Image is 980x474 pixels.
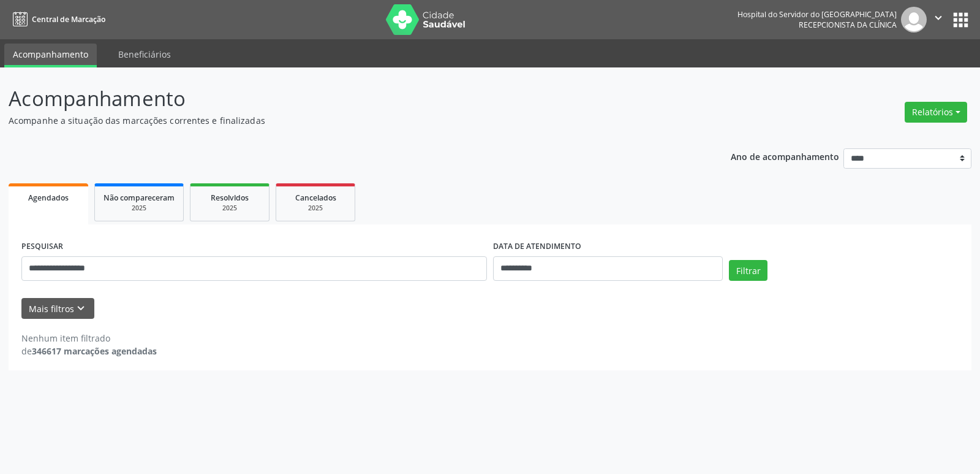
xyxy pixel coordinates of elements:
i: keyboard_arrow_down [74,302,88,315]
span: Não compareceram [104,193,175,203]
span: Agendados [28,193,69,203]
a: Acompanhamento [4,44,97,67]
div: Hospital do Servidor do [GEOGRAPHIC_DATA] [737,9,897,20]
div: 2025 [199,204,260,213]
button: Filtrar [729,260,767,281]
span: Central de Marcação [32,14,105,25]
span: Cancelados [295,193,336,203]
a: Central de Marcação [9,9,105,29]
p: Acompanhe a situação das marcações correntes e finalizadas [9,114,682,127]
strong: 346617 marcações agendadas [32,345,157,357]
span: Recepcionista da clínica [799,20,897,30]
button:  [927,7,950,32]
div: 2025 [104,204,175,213]
div: 2025 [285,204,346,213]
p: Acompanhamento [9,83,682,114]
div: de [21,345,157,357]
label: DATA DE ATENDIMENTO [493,237,581,256]
a: Beneficiários [110,44,179,65]
i:  [932,11,945,25]
label: PESQUISAR [21,237,63,256]
button: Mais filtroskeyboard_arrow_down [21,298,94,319]
span: Resolvidos [211,193,249,203]
button: apps [950,9,971,31]
img: img [901,7,927,32]
button: Relatórios [905,102,967,123]
div: Nenhum item filtrado [21,332,157,345]
p: Ano de acompanhamento [731,148,839,164]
